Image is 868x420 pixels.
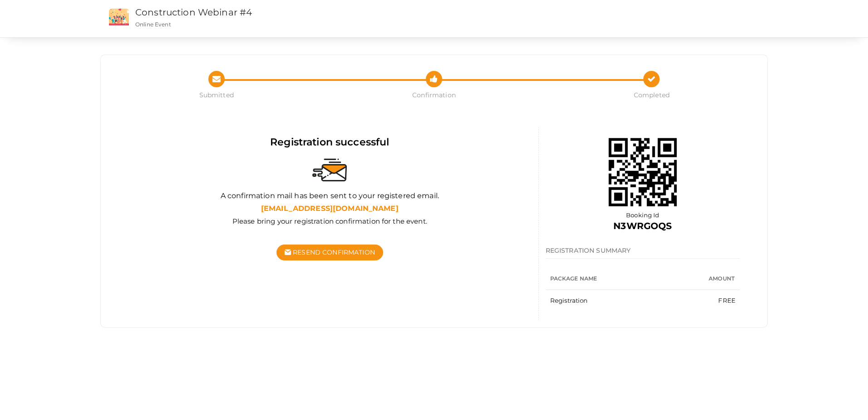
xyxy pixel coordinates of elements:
[718,297,735,304] span: FREE
[108,90,325,100] span: Submitted
[543,90,760,100] span: Completed
[293,248,375,256] span: Resend Confirmation
[681,268,740,290] th: Amount
[597,127,688,218] img: 68ab090946e0fb000195ba9a
[546,246,631,255] span: REGISTRATION SUMMARY
[546,268,682,290] th: Package Name
[128,135,532,149] div: Registration successful
[546,290,682,312] td: Registration
[613,220,672,231] b: N3WRGOQS
[276,245,383,260] button: Resend Confirmation
[135,7,252,18] a: Construction Webinar #4
[109,9,129,25] img: event2.png
[221,191,439,201] label: A confirmation mail has been sent to your registered email.
[325,90,542,100] span: Confirmation
[232,216,427,226] label: Please bring your registration confirmation for the event.
[135,20,569,28] p: Online Event
[626,211,659,219] span: Booking Id
[261,204,399,213] b: [EMAIL_ADDRESS][DOMAIN_NAME]
[312,159,347,181] img: sent-email.svg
